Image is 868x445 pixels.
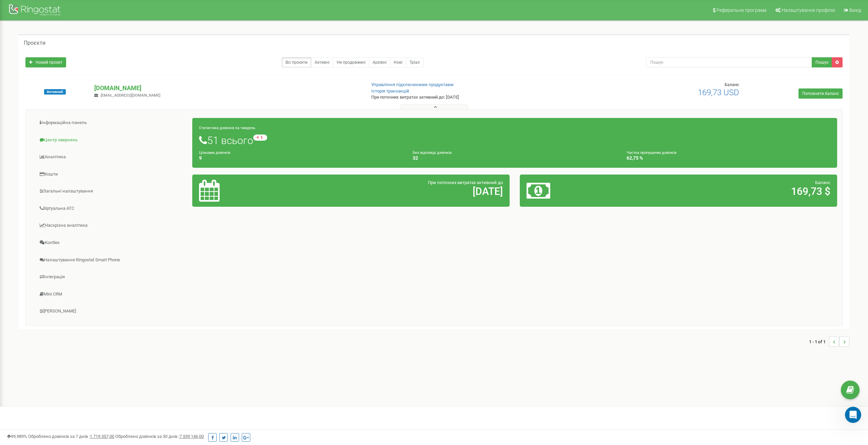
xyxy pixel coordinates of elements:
div: Допоможіть користувачеві [PERSON_NAME] зрозуміти, як він справляється: [11,214,106,234]
a: Тріал [406,57,423,67]
p: [DOMAIN_NAME] [94,84,360,93]
h1: Fin [33,3,41,8]
h2: 169,73 $ [631,186,830,197]
a: Поповнити баланс [798,88,843,99]
h1: 51 всього [199,135,830,146]
img: Profile image for Fin [19,5,30,16]
div: Створюйте профілі для аналізу роботи менеджерів за різними критеріями. Використовуйте стоп-слова.... [11,147,106,187]
p: При поточних витратах активний до: [DATE] [371,94,568,101]
a: Загальні налаштування [31,183,193,200]
h2: [DATE] [303,186,502,197]
a: Активні [311,57,333,67]
div: Обов'язково звертайтеся, якщо виникнуть питання! 😉 [11,26,106,40]
h4: 62,75 % [627,156,830,161]
p: Наша команда также может помочь [33,8,104,18]
iframe: Intercom live chat [845,407,861,423]
div: Fin говорит… [5,210,130,239]
a: Архівні [369,57,390,67]
small: Частка пропущених дзвінків [627,150,676,155]
span: Активний [44,89,66,95]
a: Колбек [31,235,193,251]
a: Управління підключеними продуктами [371,82,454,87]
div: [PERSON_NAME] був допомогти!Обов'язково звертайтеся, якщо виникнуть питання! 😉P.S. Спробуйте нашу... [5,16,111,205]
div: [PERSON_NAME] був допомогти! [11,20,106,27]
a: Не продовжені [333,57,369,67]
div: Vladyslav говорит… [5,16,130,210]
span: Налаштування профілю [782,7,835,13]
a: Інтеграція [31,269,193,285]
div: P.S. Спробуйте нашу гнучку [11,134,106,147]
a: Кошти [31,166,193,183]
small: Статистика дзвінків за тиждень [199,126,255,130]
input: Пошук [646,57,812,67]
small: -4 [253,135,267,141]
a: Новий проєкт [25,57,66,67]
span: 1 - 1 of 1 [809,337,829,347]
a: Наскрізна аналітика [31,217,193,234]
span: При поточних витратах активний до [428,180,503,185]
span: Вихід [849,7,861,13]
span: Баланс [725,82,739,87]
a: Центр звернень [31,132,193,148]
a: Інформаційна панель [31,115,193,131]
a: [PERSON_NAME] [31,303,193,320]
span: 169,73 USD [698,88,739,97]
nav: ... [809,330,849,353]
button: Пошук [812,57,832,67]
small: Цільових дзвінків [199,150,230,155]
a: Аналiтика [31,149,193,165]
a: у нашій статті. [11,174,93,186]
h4: 32 [413,156,616,161]
span: [EMAIL_ADDRESS][DOMAIN_NAME] [101,93,160,98]
span: Реферальна програма [716,7,767,13]
button: go back [4,4,17,17]
a: Налаштування Ringostat Smart Phone [31,252,193,268]
h4: 9 [199,156,403,161]
div: Потрібна допомога з підключенням? [GEOGRAPHIC_DATA] ;) [11,187,106,200]
h5: Проєкти [24,40,45,46]
a: Mini CRM [31,286,193,303]
div: Закрыть [119,4,131,16]
div: Допоможіть користувачеві [PERSON_NAME] зрозуміти, як він справляється: [5,210,111,238]
a: Нові [390,57,406,67]
span: Баланс [815,180,830,185]
button: Главная [106,4,119,17]
a: Всі проєкти [282,57,311,67]
a: Історія транзакцій [371,88,409,94]
small: Без відповіді дзвінків [413,150,452,155]
a: Віртуальна АТС [31,200,193,217]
